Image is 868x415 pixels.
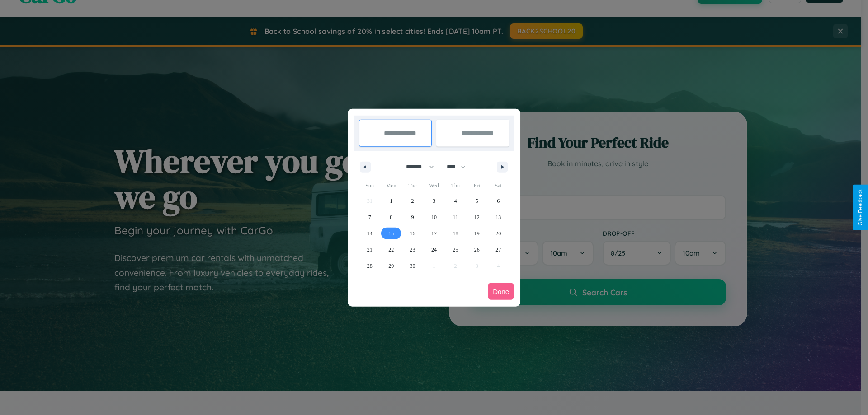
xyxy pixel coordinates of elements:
[445,225,466,242] button: 18
[390,209,392,225] span: 8
[431,242,437,258] span: 24
[367,258,373,274] span: 28
[390,193,392,209] span: 1
[433,193,435,209] span: 3
[423,209,444,225] button: 10
[359,178,380,193] span: Sun
[445,193,466,209] button: 4
[488,209,509,225] button: 13
[411,209,414,225] span: 9
[453,225,458,242] span: 18
[380,225,401,242] button: 15
[402,193,423,209] button: 2
[402,178,423,193] span: Tue
[359,209,380,225] button: 7
[474,242,480,258] span: 26
[488,225,509,242] button: 20
[495,209,501,225] span: 13
[411,193,414,209] span: 2
[445,178,466,193] span: Thu
[466,193,487,209] button: 5
[367,225,373,242] span: 14
[367,242,373,258] span: 21
[388,242,394,258] span: 22
[474,209,480,225] span: 12
[359,225,380,242] button: 14
[454,193,457,209] span: 4
[495,225,501,242] span: 20
[402,209,423,225] button: 9
[431,209,437,225] span: 10
[466,209,487,225] button: 12
[423,178,444,193] span: Wed
[423,225,444,242] button: 17
[495,242,501,258] span: 27
[410,258,415,274] span: 30
[466,225,487,242] button: 19
[445,209,466,225] button: 11
[359,258,380,274] button: 28
[380,178,401,193] span: Mon
[402,242,423,258] button: 23
[423,242,444,258] button: 24
[445,242,466,258] button: 25
[488,242,509,258] button: 27
[402,258,423,274] button: 30
[410,242,415,258] span: 23
[466,178,487,193] span: Fri
[402,225,423,242] button: 16
[453,209,458,225] span: 11
[453,242,458,258] span: 25
[368,209,371,225] span: 7
[388,225,394,242] span: 15
[476,193,478,209] span: 5
[410,225,415,242] span: 16
[359,242,380,258] button: 21
[488,193,509,209] button: 6
[423,193,444,209] button: 3
[497,193,500,209] span: 6
[466,242,487,258] button: 26
[380,258,401,274] button: 29
[380,193,401,209] button: 1
[488,178,509,193] span: Sat
[474,225,480,242] span: 19
[380,209,401,225] button: 8
[857,189,863,226] div: Give Feedback
[388,258,394,274] span: 29
[488,283,514,300] button: Done
[380,242,401,258] button: 22
[431,225,437,242] span: 17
